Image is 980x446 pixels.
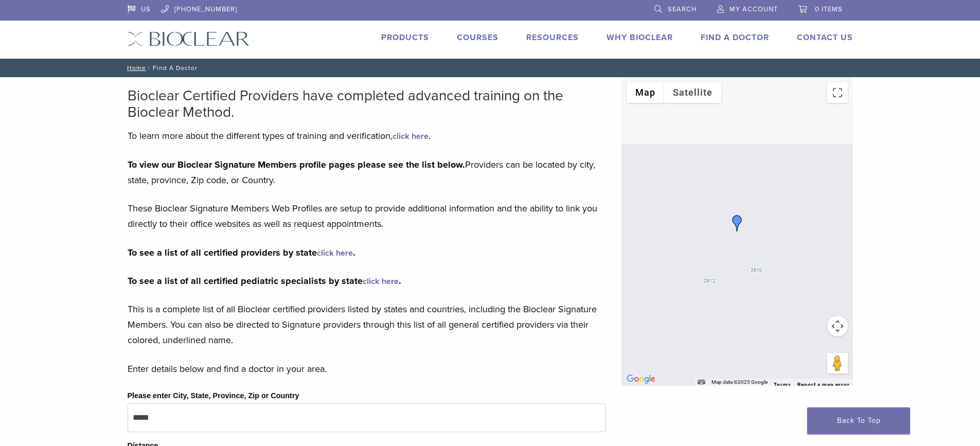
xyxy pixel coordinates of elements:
[128,87,606,120] h2: Bioclear Certified Providers have completed advanced training on the Bioclear Method.
[128,159,465,170] strong: To view our Bioclear Signature Members profile pages please see the list below.
[627,82,664,103] button: Show street map
[701,32,769,43] a: Find A Doctor
[124,64,146,72] a: Home
[815,5,843,13] span: 0 items
[128,301,606,348] p: This is a complete list of all Bioclear certified providers listed by states and countries, inclu...
[457,32,498,43] a: Courses
[711,379,768,385] span: Map data ©2025 Google
[317,248,353,258] a: click here
[146,65,153,70] span: /
[827,353,848,373] button: Drag Pegman onto the map to open Street View
[827,82,848,103] button: Toggle fullscreen view
[128,201,606,231] p: These Bioclear Signature Members Web Profiles are setup to provide additional information and the...
[128,275,401,287] strong: To see a list of all certified pediatric specialists by state .
[381,32,429,43] a: Products
[363,276,399,287] a: click here
[128,247,355,258] strong: To see a list of all certified providers by state .
[827,316,848,336] button: Map camera controls
[664,82,721,103] button: Show satellite imagery
[774,382,791,388] a: Terms (opens in new tab)
[128,157,606,188] p: Providers can be located by city, state, province, Zip code, or Country.
[797,32,853,43] a: Contact Us
[393,131,429,141] a: click here
[607,32,673,43] a: Why Bioclear
[807,407,910,434] a: Back To Top
[698,379,705,386] button: Keyboard shortcuts
[729,215,745,231] div: Dr. Traci Leon
[526,32,579,43] a: Resources
[624,372,658,386] a: Open this area in Google Maps (opens a new window)
[797,382,850,387] a: Report a map error
[729,5,778,13] span: My Account
[624,372,658,386] img: Google
[128,128,606,144] p: To learn more about the different types of training and verification, .
[120,59,861,77] nav: Find A Doctor
[668,5,697,13] span: Search
[128,361,606,377] p: Enter details below and find a doctor in your area.
[128,390,299,402] label: Please enter City, State, Province, Zip or Country
[128,31,250,46] img: Bioclear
